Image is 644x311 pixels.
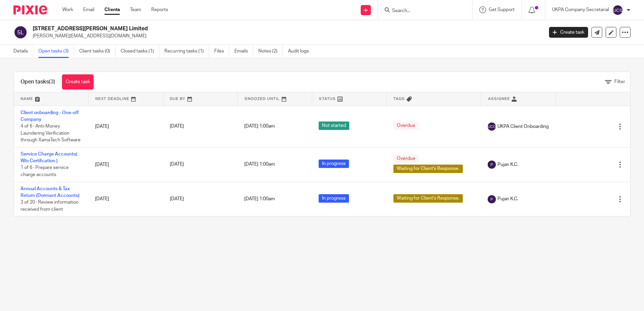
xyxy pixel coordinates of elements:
img: svg%3E [488,195,496,203]
span: [DATE] [170,197,184,201]
td: [DATE] [88,147,163,182]
span: Pujan K.C. [497,196,518,202]
span: Snoozed Until [245,97,280,101]
td: [DATE] [88,182,163,216]
span: 3 of 20 · Review information received from client [21,200,78,212]
span: 4 of 6 · Anti-Money Laundering Verification through XamaTech Software [21,124,80,142]
a: Closed tasks (1) [121,45,159,58]
a: Annual Accounts & Tax Return (Dormant Accounts) [21,186,79,198]
a: Recurring tasks (1) [164,45,209,58]
span: Waiting for Client's Response. [393,194,463,203]
img: svg%3E [13,25,28,39]
p: UKPA Company Secretarial [552,6,609,13]
span: Pujan K.C. [497,161,518,168]
span: Filter [614,79,625,84]
a: Audit logs [288,45,314,58]
img: svg%3E [488,161,496,169]
input: Search [391,8,452,14]
span: In progress [319,160,349,168]
td: [DATE] [88,106,163,147]
span: 1 of 6 · Prepare service charge accounts [21,166,69,177]
img: Pixie [13,5,47,14]
a: Reports [151,6,168,13]
span: [DATE] 1:00am [244,197,275,202]
span: (3) [49,79,55,84]
a: Details [13,45,33,58]
img: svg%3E [488,123,496,131]
a: Notes (2) [258,45,283,58]
span: UKPA Client Onboarding [497,123,549,130]
span: Not started [319,122,349,130]
span: [DATE] 1:00am [244,162,275,167]
span: Get Support [489,7,515,12]
h1: Open tasks [21,78,55,85]
span: Status [319,97,336,101]
span: In progress [319,194,349,203]
a: Emails [234,45,253,58]
a: Open tasks (3) [38,45,74,58]
a: Team [130,6,141,13]
span: [DATE] [170,124,184,129]
a: Create task [62,74,94,90]
span: [DATE] [170,162,184,167]
a: Work [62,6,73,13]
span: Tags [393,97,405,101]
a: Email [83,6,94,13]
a: Client onboarding - One-off Company [21,110,79,122]
span: Overdue [393,122,419,130]
p: [PERSON_NAME][EMAIL_ADDRESS][DOMAIN_NAME] [33,33,539,39]
a: Create task [549,27,588,38]
img: svg%3E [612,5,623,15]
a: Client tasks (0) [79,45,116,58]
span: Overdue [393,154,419,163]
span: Waiting for Client's Response. [393,165,463,173]
h2: [STREET_ADDRESS][PERSON_NAME] Limited [33,25,438,32]
a: Service Charge Accounts( W/o Certifcation ) [21,152,77,163]
span: [DATE] 1:00am [244,124,275,129]
a: Files [214,45,229,58]
a: Clients [104,6,120,13]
